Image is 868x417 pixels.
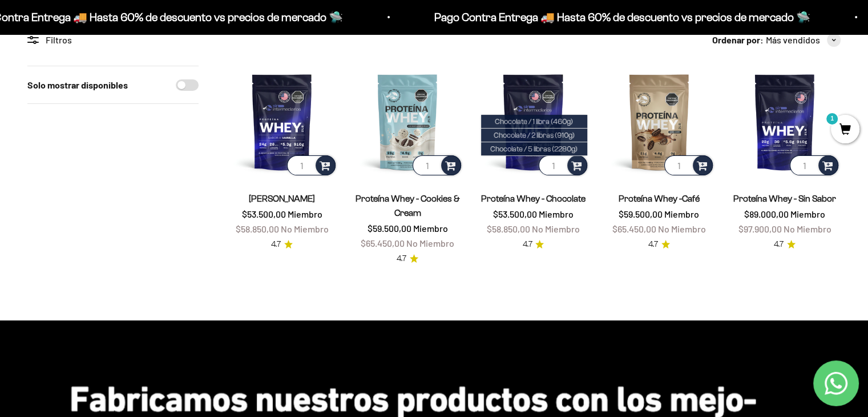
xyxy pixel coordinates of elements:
[494,131,575,139] span: Chocolate / 2 libras (910g)
[712,33,764,47] span: Ordenar por:
[242,209,286,219] span: $53.500,00
[495,117,573,126] span: Chocolate / 1 libra (460g)
[831,124,859,137] a: 1
[539,209,574,219] span: Miembro
[733,194,836,203] a: Proteína Whey - Sin Sabor
[27,78,128,93] label: Solo mostrar disponibles
[413,223,448,234] span: Miembro
[790,209,825,219] span: Miembro
[619,194,700,203] a: Proteína Whey -Café
[744,209,789,219] span: $89.000,00
[532,223,580,234] span: No Miembro
[648,238,658,251] span: 4.7
[493,209,537,219] span: $53.500,00
[271,238,293,251] a: 4.74.7 de 5.0 estrellas
[612,223,656,234] span: $65.450,00
[481,194,586,203] a: Proteína Whey - Chocolate
[738,223,781,234] span: $97.900,00
[522,238,532,251] span: 4.7
[825,112,839,126] mark: 1
[774,238,796,251] a: 4.74.7 de 5.0 estrellas
[281,223,329,234] span: No Miembro
[619,209,663,219] span: $59.500,00
[356,194,460,218] a: Proteína Whey - Cookies & Cream
[766,33,820,47] span: Más vendidos
[774,238,784,251] span: 4.7
[368,223,411,234] span: $59.500,00
[397,252,406,265] span: 4.7
[783,223,831,234] span: No Miembro
[648,238,670,251] a: 4.74.7 de 5.0 estrellas
[236,223,279,234] span: $58.850,00
[397,252,418,265] a: 4.74.7 de 5.0 estrellas
[361,238,405,248] span: $65.450,00
[27,33,199,47] div: Filtros
[271,238,281,251] span: 4.7
[487,223,530,234] span: $58.850,00
[522,238,544,251] a: 4.74.7 de 5.0 estrellas
[249,194,315,203] a: [PERSON_NAME]
[766,33,841,47] button: Más vendidos
[431,8,807,26] p: Pago Contra Entrega 🚚 Hasta 60% de descuento vs precios de mercado 🛸
[664,209,699,219] span: Miembro
[658,223,706,234] span: No Miembro
[490,145,578,153] span: Chocolate / 5 libras (2280g)
[406,238,454,248] span: No Miembro
[288,209,322,219] span: Miembro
